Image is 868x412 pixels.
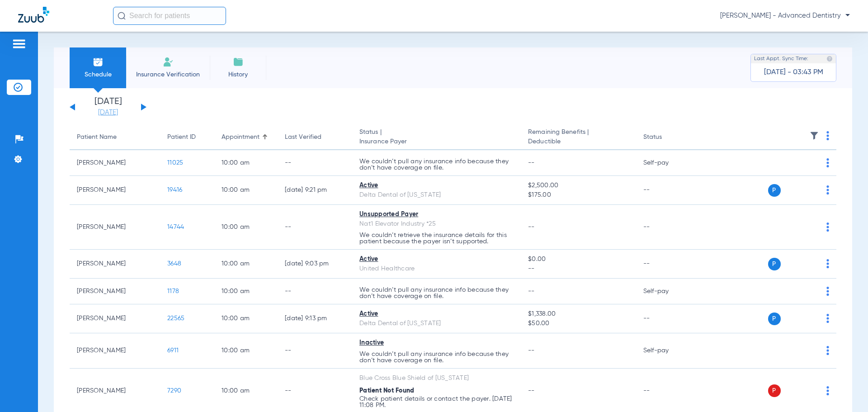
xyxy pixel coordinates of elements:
[636,150,697,176] td: Self-pay
[826,386,829,395] img: group-dot-blue.svg
[70,279,160,304] td: [PERSON_NAME]
[754,54,808,63] span: Last Appt. Sync Time:
[768,184,781,197] span: P
[528,224,535,230] span: --
[826,314,829,323] img: group-dot-blue.svg
[81,108,135,117] a: [DATE]
[359,232,514,245] p: We couldn’t retrieve the insurance details for this patient because the payer isn’t supported.
[359,190,514,200] div: Delta Dental of [US_STATE]
[359,351,514,364] p: We couldn’t pull any insurance info because they don’t have coverage on file.
[77,133,153,142] div: Patient Name
[217,70,259,79] span: History
[528,137,628,147] span: Deductible
[167,315,184,322] span: 22565
[768,384,781,397] span: P
[278,250,352,279] td: [DATE] 9:03 PM
[359,158,514,171] p: We couldn’t pull any insurance info because they don’t have coverage on file.
[636,304,697,333] td: --
[214,150,278,176] td: 10:00 AM
[528,190,628,200] span: $175.00
[77,133,117,142] div: Patient Name
[214,250,278,279] td: 10:00 AM
[810,131,819,140] img: filter.svg
[214,176,278,205] td: 10:00 AM
[167,224,184,230] span: 14744
[167,388,181,394] span: 7290
[233,57,244,67] img: History
[528,319,628,328] span: $50.00
[278,150,352,176] td: --
[768,258,781,270] span: P
[359,396,514,408] p: Check patient details or contact the payer. [DATE] 11:08 PM.
[359,255,514,264] div: Active
[528,309,628,319] span: $1,338.00
[826,158,829,167] img: group-dot-blue.svg
[214,333,278,369] td: 10:00 AM
[352,125,521,150] th: Status |
[12,38,26,49] img: hamburger-icon
[285,133,345,142] div: Last Verified
[278,205,352,250] td: --
[167,160,183,166] span: 11025
[118,12,126,20] img: Search Icon
[214,205,278,250] td: 10:00 AM
[278,176,352,205] td: [DATE] 9:21 PM
[167,347,179,354] span: 6911
[278,279,352,304] td: --
[764,68,823,77] span: [DATE] - 03:43 PM
[528,181,628,190] span: $2,500.00
[359,338,514,348] div: Inactive
[214,304,278,333] td: 10:00 AM
[528,160,535,166] span: --
[214,279,278,304] td: 10:00 AM
[826,287,829,296] img: group-dot-blue.svg
[133,70,203,79] span: Insurance Verification
[359,287,514,299] p: We couldn’t pull any insurance info because they don’t have coverage on file.
[163,57,174,67] img: Manual Insurance Verification
[167,288,179,294] span: 1178
[826,259,829,268] img: group-dot-blue.svg
[768,313,781,325] span: P
[359,374,514,383] div: Blue Cross Blue Shield of [US_STATE]
[359,137,514,147] span: Insurance Payer
[167,133,207,142] div: Patient ID
[278,304,352,333] td: [DATE] 9:13 PM
[93,57,104,67] img: Schedule
[76,70,119,79] span: Schedule
[167,187,182,193] span: 19416
[70,304,160,333] td: [PERSON_NAME]
[521,125,636,150] th: Remaining Benefits |
[70,250,160,279] td: [PERSON_NAME]
[528,264,628,274] span: --
[359,219,514,229] div: Nat'l Elevator Industry *25
[826,131,829,140] img: group-dot-blue.svg
[826,346,829,355] img: group-dot-blue.svg
[222,133,259,142] div: Appointment
[720,11,850,20] span: [PERSON_NAME] - Advanced Dentistry
[636,333,697,369] td: Self-pay
[826,185,829,194] img: group-dot-blue.svg
[278,333,352,369] td: --
[167,260,181,267] span: 3648
[222,133,270,142] div: Appointment
[636,250,697,279] td: --
[18,7,49,23] img: Zuub Logo
[70,150,160,176] td: [PERSON_NAME]
[826,223,829,232] img: group-dot-blue.svg
[528,255,628,264] span: $0.00
[528,347,535,354] span: --
[70,205,160,250] td: [PERSON_NAME]
[359,388,414,394] span: Patient Not Found
[826,56,833,62] img: last sync help info
[359,319,514,328] div: Delta Dental of [US_STATE]
[359,181,514,190] div: Active
[113,7,226,25] input: Search for patients
[285,133,321,142] div: Last Verified
[636,176,697,205] td: --
[359,210,514,219] div: Unsupported Payer
[528,288,535,294] span: --
[70,176,160,205] td: [PERSON_NAME]
[70,333,160,369] td: [PERSON_NAME]
[359,309,514,319] div: Active
[636,279,697,304] td: Self-pay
